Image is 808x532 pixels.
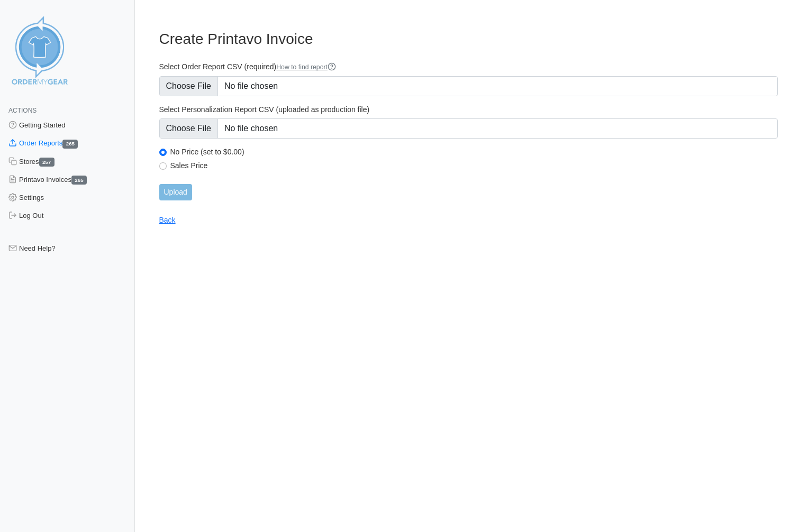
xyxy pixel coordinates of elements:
[159,105,778,114] label: Select Personalization Report CSV (uploaded as production file)
[159,216,176,224] a: Back
[170,147,778,157] label: No Price (set to $0.00)
[8,107,37,114] span: Actions
[62,140,78,149] span: 265
[159,30,778,48] h3: Create Printavo Invoice
[159,62,778,72] label: Select Order Report CSV (required)
[39,158,55,167] span: 257
[71,176,87,185] span: 265
[276,63,336,71] a: How to find report
[170,161,778,170] label: Sales Price
[159,184,192,200] input: Upload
